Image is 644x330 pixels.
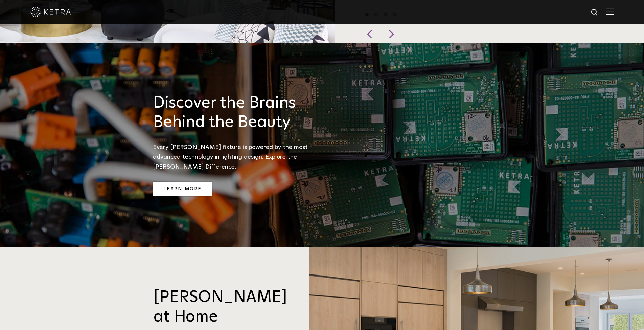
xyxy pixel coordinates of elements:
[154,288,284,327] h3: [PERSON_NAME] at Home
[153,182,212,196] a: Learn More
[153,144,308,170] span: Every [PERSON_NAME] fixture is powered by the most advanced technology in lighting design. Explor...
[153,93,329,132] h3: Discover the Brains Behind the Beauty
[606,8,614,15] img: Hamburger%20Nav.svg
[30,7,71,17] img: ketra-logo-2019-white
[591,8,599,17] img: search icon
